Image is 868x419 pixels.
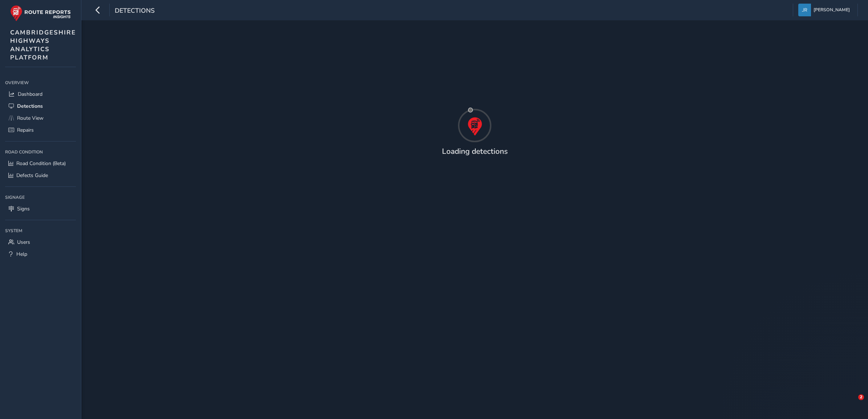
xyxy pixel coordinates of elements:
[5,225,76,236] div: System
[798,4,811,16] img: diamond-layout
[10,5,71,21] img: rr logo
[18,91,42,98] span: Dashboard
[17,239,30,246] span: Users
[798,4,852,16] button: [PERSON_NAME]
[5,100,76,112] a: Detections
[5,203,76,215] a: Signs
[5,157,76,169] a: Road Condition (Beta)
[5,248,76,260] a: Help
[17,127,34,133] span: Repairs
[16,160,66,167] span: Road Condition (Beta)
[17,205,30,212] span: Signs
[5,192,76,203] div: Signage
[5,88,76,100] a: Dashboard
[5,77,76,88] div: Overview
[814,4,850,16] span: [PERSON_NAME]
[5,112,76,124] a: Route View
[843,394,861,412] iframe: Intercom live chat
[17,103,43,110] span: Detections
[442,147,508,156] h4: Loading detections
[115,6,155,16] span: Detections
[16,251,27,258] span: Help
[5,124,76,136] a: Repairs
[858,394,864,400] span: 2
[5,169,76,181] a: Defects Guide
[17,115,44,122] span: Route View
[5,147,76,157] div: Road Condition
[16,172,48,179] span: Defects Guide
[10,28,76,62] span: CAMBRIDGESHIRE HIGHWAYS ANALYTICS PLATFORM
[5,236,76,248] a: Users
